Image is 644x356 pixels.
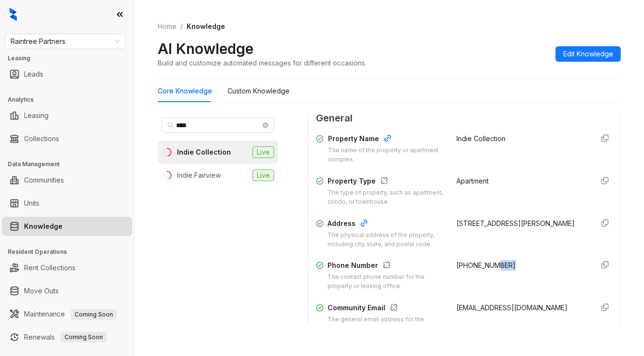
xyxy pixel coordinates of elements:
[457,177,489,185] span: Apartment
[328,146,445,164] div: The name of the property or apartment complex.
[2,194,132,213] li: Units
[328,133,445,146] div: Property Name
[24,281,59,301] a: Move Outs
[227,86,290,96] div: Custom Knowledge
[24,258,76,277] a: Rent Collections
[11,34,120,49] span: Raintree Partners
[328,231,445,249] div: The physical address of the property, including city, state, and postal code.
[328,260,445,273] div: Phone Number
[158,86,212,96] div: Core Knowledge
[2,106,132,125] li: Leasing
[61,332,107,343] span: Coming Soon
[316,111,613,126] span: General
[177,170,221,181] div: Indie Fairview
[457,303,568,312] span: [EMAIL_ADDRESS][DOMAIN_NAME]
[253,146,274,158] span: Live
[2,65,132,84] li: Leads
[71,309,117,320] span: Coming Soon
[158,58,366,68] div: Build and customize automated messages for different occasions.
[2,304,132,324] li: Maintenance
[328,273,445,291] div: The contact phone number for the property or leasing office.
[457,134,506,143] span: Indie Collection
[253,170,274,181] span: Live
[263,122,268,128] span: close-circle
[556,46,621,62] button: Edit Knowledge
[563,49,613,59] span: Edit Knowledge
[8,95,134,104] h3: Analytics
[2,258,132,277] li: Rent Collections
[158,40,253,58] h2: AI Knowledge
[8,248,134,256] h3: Resident Operations
[2,171,132,190] li: Communities
[24,129,59,148] a: Collections
[24,194,39,213] a: Units
[2,328,132,347] li: Renewals
[24,171,64,190] a: Communities
[8,160,134,169] h3: Data Management
[2,129,132,148] li: Collections
[328,303,445,315] div: Community Email
[24,328,107,347] a: RenewalsComing Soon
[156,21,178,32] a: Home
[24,217,63,236] a: Knowledge
[24,106,49,125] a: Leasing
[167,122,174,129] span: search
[2,281,132,301] li: Move Outs
[24,65,43,84] a: Leads
[8,54,134,63] h3: Leasing
[328,315,445,333] div: The general email address for the property or community inquiries.
[187,22,225,30] span: Knowledge
[328,188,445,207] div: The type of property, such as apartment, condo, or townhouse.
[2,217,132,236] li: Knowledge
[10,8,17,21] img: logo
[328,176,445,188] div: Property Type
[457,261,516,269] span: [PHONE_NUMBER]
[457,218,586,229] div: [STREET_ADDRESS][PERSON_NAME]
[328,218,445,231] div: Address
[180,21,183,32] li: /
[177,147,231,158] div: Indie Collection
